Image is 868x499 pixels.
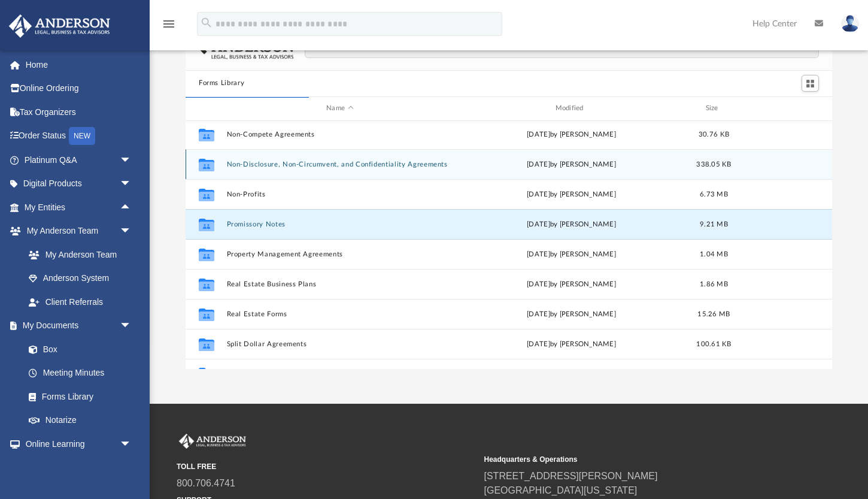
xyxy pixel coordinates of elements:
button: Forms Library [199,78,244,89]
a: Courses [17,456,144,480]
div: [DATE] by [PERSON_NAME] [459,249,685,259]
button: Switch to Grid View [802,75,820,92]
span: arrow_drop_down [120,314,144,338]
a: My Anderson Teamarrow_drop_down [8,219,144,243]
a: Order StatusNEW [8,124,150,149]
a: [GEOGRAPHIC_DATA][US_STATE] [484,485,638,495]
button: Real Estate Business Plans [227,280,453,288]
button: Property Management Agreements [227,250,453,258]
a: Tax Organizers [8,100,150,124]
div: Mon Jan 27 2025 by [PERSON_NAME] [459,368,685,379]
span: arrow_drop_up [120,195,144,220]
span: 1.86 MB [700,280,728,287]
a: My Entitiesarrow_drop_up [8,195,150,219]
div: Modified [458,103,685,114]
img: Anderson Advisors Platinum Portal [177,434,248,449]
a: Digital Productsarrow_drop_down [8,172,150,196]
a: My Anderson Team [17,243,138,267]
div: [DATE] by [PERSON_NAME] [459,279,685,289]
div: [DATE] by [PERSON_NAME] [459,129,685,140]
a: My Documentsarrow_drop_down [8,314,144,338]
span: 30.76 KB [699,131,729,137]
button: Real Estate Forms [227,310,453,317]
div: [DATE] by [PERSON_NAME] [459,338,685,349]
span: 1.04 MB [700,250,728,257]
span: 15.26 MB [697,310,730,317]
a: Forms Library [17,385,138,409]
a: Home [8,53,150,77]
span: 6.73 MB [700,190,728,197]
div: [DATE] by [PERSON_NAME] [459,159,685,170]
small: Headquarters & Operations [484,454,784,465]
a: 800.706.4741 [177,478,235,488]
div: id [743,103,827,114]
span: 338.05 KB [696,161,731,167]
span: 100.61 KB [696,340,731,347]
span: arrow_drop_down [120,148,144,173]
div: [DATE] by [PERSON_NAME] [459,309,685,319]
span: 9.21 MB [700,220,728,227]
div: Name [226,103,453,114]
div: NEW [69,127,95,145]
button: Split Dollar Agreements [227,340,453,347]
div: [DATE] by [PERSON_NAME] [459,219,685,229]
a: Online Ordering [8,77,150,101]
button: Non-Profits [227,190,453,198]
small: TOLL FREE [177,461,476,472]
a: Anderson System [17,267,144,291]
a: Notarize [17,409,144,433]
a: Box [17,337,138,361]
div: grid [186,121,832,370]
span: arrow_drop_down [120,432,144,456]
span: arrow_drop_down [120,219,144,244]
i: search [200,16,213,29]
a: Client Referrals [17,290,144,314]
div: id [191,103,221,114]
button: Non-Compete Agreements [227,130,453,138]
div: Size [690,103,738,114]
button: Promissory Notes [227,220,453,228]
img: Anderson Advisors Platinum Portal [5,14,114,38]
a: Meeting Minutes [17,361,144,385]
button: Non-Disclosure, Non-Circumvent, and Confidentiality Agreements [227,160,453,168]
div: [DATE] by [PERSON_NAME] [459,189,685,199]
a: Platinum Q&Aarrow_drop_down [8,148,150,172]
span: arrow_drop_down [120,172,144,196]
img: User Pic [841,15,859,32]
a: Online Learningarrow_drop_down [8,432,144,456]
a: [STREET_ADDRESS][PERSON_NAME] [484,471,658,481]
a: menu [162,23,176,31]
i: menu [162,17,176,31]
